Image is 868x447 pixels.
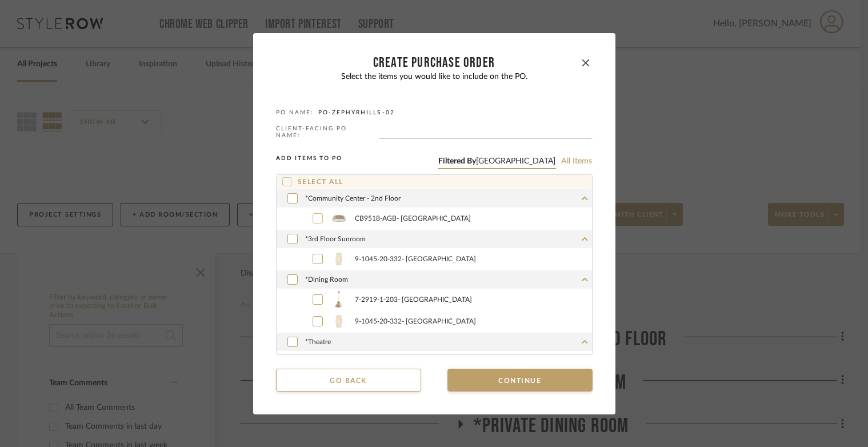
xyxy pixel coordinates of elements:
div: *Dining Room [277,289,592,332]
img: ac1df66b-f12f-431e-9c21-9df2ba7653db_50x50.jpg [330,353,347,370]
cdk-accordion-item: *Theatre [277,332,592,373]
div: CREATE Purchase order [290,56,579,70]
label: Select all [282,177,343,186]
span: [GEOGRAPHIC_DATA] [476,157,555,165]
img: ac1df66b-f12f-431e-9c21-9df2ba7653db_50x50.jpg [330,313,347,330]
span: 9-1045-20-332 - [GEOGRAPHIC_DATA] [355,317,592,325]
button: Continue [447,369,593,392]
div: Add items to PO [276,155,593,174]
button: All items [561,156,593,167]
label: PO NAME: [276,109,314,116]
img: 840ad538-6317-4823-adb8-f81964590426_50x50.jpg [330,291,347,308]
span: 9-1045-20-332 - [GEOGRAPHIC_DATA] [355,255,592,263]
p: Select the items you would like to include on the PO. [276,72,593,82]
cdk-accordion-item: *3rd Floor Sunroom [277,229,592,270]
span: 7-2919-1-203 - [GEOGRAPHIC_DATA] [355,296,592,304]
img: ac1df66b-f12f-431e-9c21-9df2ba7653db_50x50.jpg [330,250,347,268]
div: *Theatre [277,351,592,373]
div: *Community Center - 2nd Floor [277,207,592,229]
cdk-accordion-item: *Dining Room [277,270,592,332]
span: PO-ZEPHYRHILLS -02 [318,109,395,116]
button: Go back [276,369,421,392]
cdk-accordion-item: *Community Center - 2nd Floor [277,189,592,229]
div: *3rd Floor Sunroom [277,248,592,270]
span: CB9518-AGB - [GEOGRAPHIC_DATA] [355,214,592,222]
label: CLIENT-FACING PO NAME: [276,125,374,139]
img: 31f94d51-d2dd-446d-89e7-ac07597a0a6c_50x50.jpg [330,210,347,227]
button: Filtered by[GEOGRAPHIC_DATA] [438,156,556,167]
